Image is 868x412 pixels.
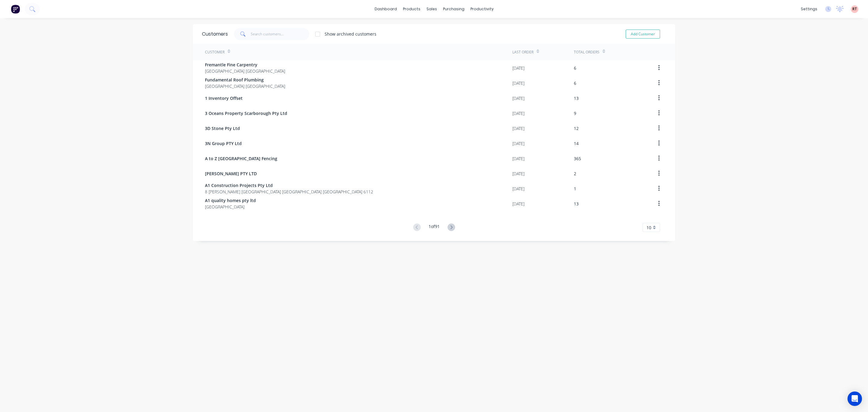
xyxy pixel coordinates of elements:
[205,155,277,162] span: A to Z [GEOGRAPHIC_DATA] Fencing
[512,185,524,192] div: [DATE]
[574,80,576,86] div: 6
[512,110,524,116] div: [DATE]
[440,5,467,14] div: purchasing
[205,77,285,83] span: Fundamental Roof Plumbing
[11,5,20,14] img: Factory
[205,125,240,132] span: 3D Stone Pty Ltd
[202,30,228,38] div: Customers
[848,391,862,406] div: Open Intercom Messenger
[205,95,243,101] span: 1 Inventory Offset
[423,5,440,14] div: sales
[429,223,440,232] div: 1 of 91
[512,80,524,86] div: [DATE]
[372,5,400,14] a: dashboard
[205,182,373,189] span: A1 Construction Projects Pty Ltd
[574,125,579,132] div: 12
[512,95,524,101] div: [DATE]
[626,30,660,39] button: Add Customer
[205,62,285,68] span: Fremantle Fine Carpentry
[512,155,524,162] div: [DATE]
[574,185,576,192] div: 1
[205,83,285,89] span: [GEOGRAPHIC_DATA] [GEOGRAPHIC_DATA]
[512,125,524,132] div: [DATE]
[574,140,579,147] div: 14
[574,49,599,55] div: Total Orders
[646,224,651,231] span: 10
[852,6,857,12] span: RT
[574,110,576,116] div: 9
[205,189,373,195] span: 8 [PERSON_NAME] [GEOGRAPHIC_DATA] [GEOGRAPHIC_DATA] [GEOGRAPHIC_DATA] 6112
[205,197,256,204] span: A1 quality homes pty ltd
[574,65,576,71] div: 6
[205,49,225,55] div: Customer
[574,155,581,162] div: 365
[205,170,257,177] span: [PERSON_NAME] PTY LTD
[574,201,579,207] div: 13
[574,95,579,101] div: 13
[325,31,376,37] div: Show archived customers
[512,140,524,147] div: [DATE]
[512,65,524,71] div: [DATE]
[798,5,820,14] div: settings
[400,5,423,14] div: products
[512,170,524,177] div: [DATE]
[512,201,524,207] div: [DATE]
[205,68,285,74] span: [GEOGRAPHIC_DATA] [GEOGRAPHIC_DATA]
[205,110,287,116] span: 3 Oceans Property Scarborough Pty Ltd
[205,204,256,210] span: [GEOGRAPHIC_DATA]
[512,49,533,55] div: Last Order
[251,28,310,40] input: Search customers...
[205,140,242,147] span: 3N Group PTY Ltd
[574,170,576,177] div: 2
[467,5,497,14] div: productivity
